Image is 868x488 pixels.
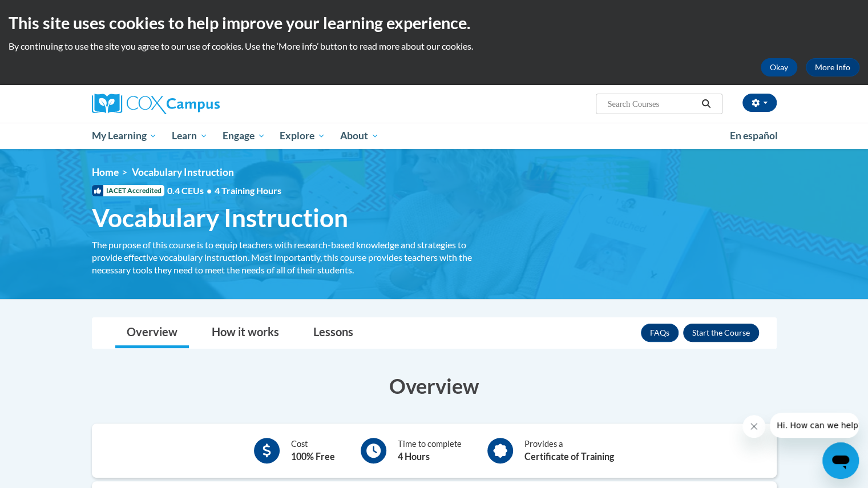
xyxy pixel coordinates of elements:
input: Search Courses [606,97,697,111]
img: Cox Campus [92,94,220,114]
a: Overview [115,318,189,348]
a: My Learning [84,123,165,149]
a: En español [722,124,785,148]
div: Provides a [524,438,614,463]
a: Learn [164,123,215,149]
a: Lessons [302,318,365,348]
span: 0.4 CEUs [167,184,281,197]
h3: Overview [92,372,777,400]
a: Cox Campus [92,94,309,114]
span: 4 Training Hours [215,185,281,196]
a: Explore [272,123,333,149]
a: About [333,123,386,149]
b: Certificate of Training [524,451,614,462]
span: Engage [223,129,265,143]
span: Vocabulary Instruction [92,203,348,233]
a: Engage [215,123,273,149]
span: Hi. How can we help? [7,8,92,17]
div: Main menu [75,123,794,149]
span: En español [730,130,778,142]
span: Learn [172,129,208,143]
div: Cost [291,438,335,463]
div: Time to complete [398,438,462,463]
iframe: Close message [742,415,765,438]
button: Search [697,97,714,111]
button: Okay [761,58,797,76]
span: My Learning [91,129,157,143]
b: 100% Free [291,451,335,462]
span: Explore [280,129,325,143]
h2: This site uses cookies to help improve your learning experience. [9,11,859,34]
span: Vocabulary Instruction [132,166,234,178]
span: About [340,129,379,143]
iframe: Message from company [770,413,859,438]
b: 4 Hours [398,451,430,462]
button: Enroll [683,324,759,342]
span: IACET Accredited [92,185,164,196]
iframe: Button to launch messaging window [822,442,859,479]
a: FAQs [641,324,679,342]
a: Home [92,166,119,178]
div: The purpose of this course is to equip teachers with research-based knowledge and strategies to p... [92,239,486,276]
a: How it works [200,318,290,348]
button: Account Settings [742,94,777,112]
span: • [207,185,212,196]
p: By continuing to use the site you agree to our use of cookies. Use the ‘More info’ button to read... [9,40,859,53]
a: More Info [806,58,859,76]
